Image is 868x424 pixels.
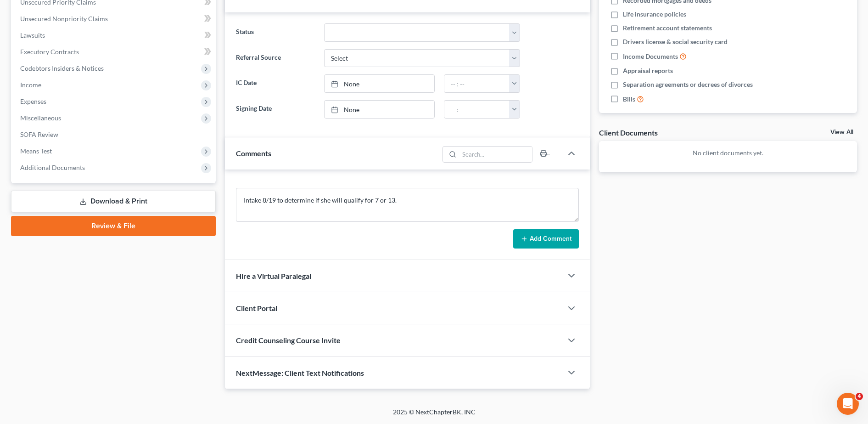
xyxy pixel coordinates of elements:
[20,164,85,171] span: Additional Documents
[231,23,319,42] label: Status
[20,48,79,56] span: Executory Contracts
[236,368,364,377] span: NextMessage: Client Text Notifications
[236,336,341,345] span: Credit Counseling Course Invite
[837,393,859,415] iframe: Intercom live chat
[606,148,850,158] p: No client documents yet.
[623,66,673,75] span: Appraisal reports
[11,191,216,212] a: Download & Print
[20,31,45,39] span: Lawsuits
[325,75,434,92] a: None
[623,80,753,89] span: Separation agreements or decrees of divorces
[13,126,216,143] a: SOFA Review
[623,37,728,46] span: Drivers license & social security card
[459,147,532,162] input: Search...
[20,114,61,122] span: Miscellaneous
[20,64,104,72] span: Codebtors Insiders & Notices
[231,74,319,93] label: IC Date
[231,49,319,68] label: Referral Source
[20,15,108,23] span: Unsecured Nonpriority Claims
[599,128,658,137] div: Client Documents
[236,271,311,280] span: Hire a Virtual Paralegal
[231,100,319,119] label: Signing Date
[20,97,46,105] span: Expenses
[20,81,41,89] span: Income
[856,393,863,400] span: 4
[444,75,510,92] input: -- : --
[11,216,216,236] a: Review & File
[236,304,277,312] span: Client Portal
[20,130,58,138] span: SOFA Review
[325,101,434,118] a: None
[513,229,579,249] button: Add Comment
[236,149,271,158] span: Comments
[830,129,853,136] a: View All
[20,147,52,155] span: Means Test
[623,23,712,33] span: Retirement account statements
[444,101,510,118] input: -- : --
[623,10,686,19] span: Life insurance policies
[173,407,696,424] div: 2025 © NextChapterBK, INC
[13,11,216,27] a: Unsecured Nonpriority Claims
[623,95,635,104] span: Bills
[623,52,678,61] span: Income Documents
[13,44,216,60] a: Executory Contracts
[13,27,216,44] a: Lawsuits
